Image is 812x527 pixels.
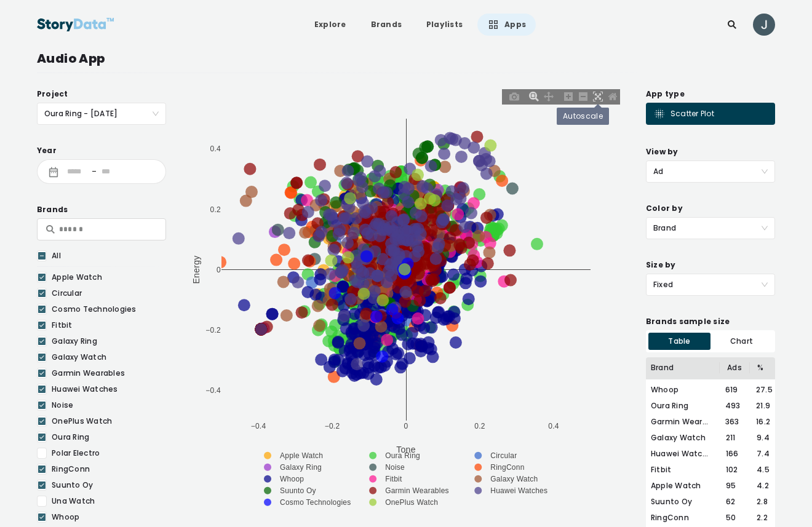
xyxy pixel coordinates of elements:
[646,259,775,271] div: Size by
[749,464,770,475] div: 4.5
[749,496,770,507] div: 2.8
[416,14,472,36] a: Playlists
[718,448,750,459] div: 166
[749,480,770,491] div: 4.2
[651,432,718,443] div: Galaxy Watch
[651,480,718,491] div: Apple Watch
[653,218,768,239] span: Brand
[749,416,770,427] div: 16.2
[52,480,159,491] div: Suunto Oy
[651,448,718,459] div: Huawei Watches
[750,362,770,373] div: %
[718,384,749,395] div: 619
[718,464,750,475] div: 102
[52,448,159,459] div: Polar Electro
[749,400,770,411] div: 21.9
[718,512,750,523] div: 50
[52,512,159,523] div: Whoop
[651,496,718,507] div: Suunto Oy
[52,464,159,475] div: RingConn
[718,432,750,443] div: 211
[52,496,159,507] div: Una Watch
[719,362,750,373] div: Ads
[718,416,749,427] div: 363
[651,512,718,523] div: RingConn
[52,416,159,427] div: OnePlus Watch
[651,464,718,475] div: Fitbit
[648,333,710,350] div: Table
[653,274,768,295] span: Fixed
[718,400,749,411] div: 493
[646,315,775,328] div: Brands sample size
[52,288,159,299] div: Circular
[52,320,159,331] div: Fitbit
[52,368,159,379] div: Garmin Wearables
[52,400,159,411] div: Noise
[753,14,775,36] img: ACg8ocL4n2a6OBrbNl1cRdhqILMM1PVwDnCTNMmuJZ_RnCAKJCOm-A=s96-c
[52,250,159,261] div: All
[304,14,356,36] a: Explore
[52,304,159,315] div: Cosmo Technologies
[718,496,750,507] div: 62
[651,416,718,427] div: Garmin Wearables
[718,480,750,491] div: 95
[44,103,159,124] span: Oura Ring - Sept 2025
[653,108,714,120] div: Scatter Plot
[653,161,768,182] span: Ad
[749,384,770,395] div: 27.5
[37,88,166,100] div: Project
[646,146,775,158] div: View by
[651,400,718,411] div: Oura Ring
[52,384,159,395] div: Huawei Watches
[52,336,159,347] div: Galaxy Ring
[52,352,159,363] div: Galaxy Watch
[37,49,775,68] div: Audio App
[361,14,412,36] a: Brands
[37,14,114,36] img: StoryData Logo
[87,167,101,176] div: -
[749,448,770,459] div: 7.4
[37,145,166,157] div: Year
[651,384,718,395] div: Whoop
[651,362,719,373] div: Brand
[749,432,770,443] div: 9.4
[749,512,770,523] div: 2.2
[646,202,775,215] div: Color by
[52,272,159,283] div: Apple Watch
[710,333,773,350] div: Chart
[646,88,775,100] div: App type
[37,204,166,216] div: Brands
[477,14,536,36] a: Apps
[52,432,159,443] div: Oura Ring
